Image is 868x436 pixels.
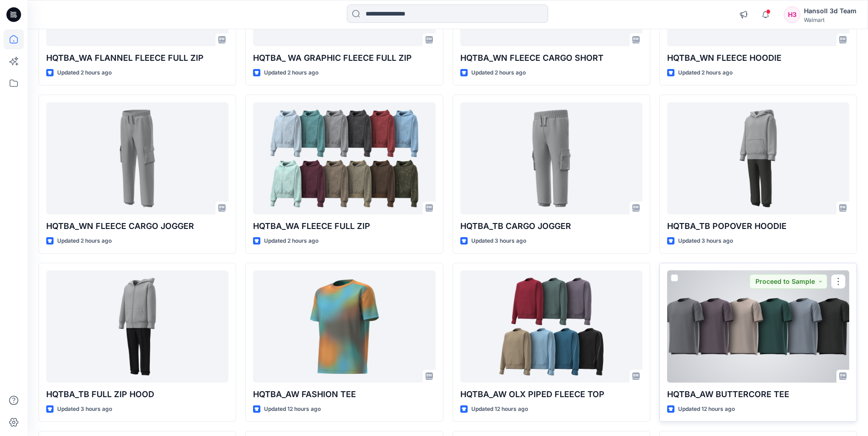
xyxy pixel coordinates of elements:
p: HQTBA_TB FULL ZIP HOOD [46,388,228,401]
p: Updated 12 hours ago [678,404,735,414]
a: HQTBA_TB CARGO JOGGER [460,102,642,214]
p: HQTBA_ WA GRAPHIC FLEECE FULL ZIP [253,52,435,64]
p: Updated 12 hours ago [471,404,528,414]
p: HQTBA_AW OLX PIPED FLEECE TOP [460,388,642,401]
div: Hansoll 3d Team [804,5,857,16]
p: Updated 3 hours ago [678,236,733,246]
p: HQTBA_TB CARGO JOGGER [460,220,642,233]
p: Updated 3 hours ago [57,404,112,414]
a: HQTBA_AW FASHION TEE [253,271,435,383]
p: Updated 3 hours ago [471,236,526,246]
p: Updated 2 hours ago [57,68,112,78]
p: HQTBA_WN FLEECE CARGO SHORT [460,52,642,64]
p: Updated 2 hours ago [57,236,112,246]
a: HQTBA_TB POPOVER HOODIE [667,102,849,214]
p: HQTBA_WN FLEECE CARGO JOGGER [46,220,228,233]
p: HQTBA_WA FLANNEL FLEECE FULL ZIP [46,52,228,64]
p: Updated 2 hours ago [264,236,318,246]
a: HQTBA_WN FLEECE CARGO JOGGER [46,102,228,214]
p: Updated 2 hours ago [678,68,733,78]
div: Walmart [804,16,857,23]
p: Updated 2 hours ago [471,68,526,78]
p: Updated 12 hours ago [264,404,321,414]
p: Updated 2 hours ago [264,68,318,78]
p: HQTBA_AW FASHION TEE [253,388,435,401]
p: HQTBA_WA FLEECE FULL ZIP [253,220,435,233]
a: HQTBA_AW BUTTERCORE TEE [667,271,849,383]
p: HQTBA_TB POPOVER HOODIE [667,220,849,233]
p: HQTBA_WN FLEECE HOODIE [667,52,849,64]
a: HQTBA_AW OLX PIPED FLEECE TOP [460,271,642,383]
p: HQTBA_AW BUTTERCORE TEE [667,388,849,401]
a: HQTBA_WA FLEECE FULL ZIP [253,102,435,214]
div: H3 [784,6,800,23]
a: HQTBA_TB FULL ZIP HOOD [46,271,228,383]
